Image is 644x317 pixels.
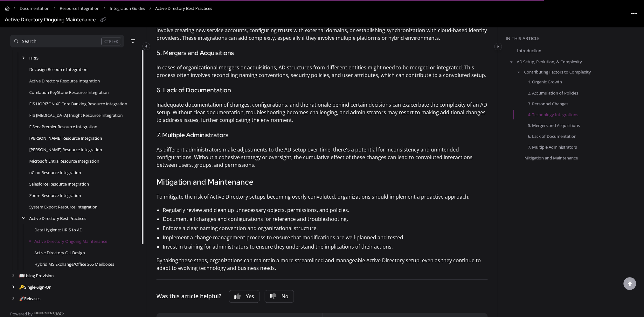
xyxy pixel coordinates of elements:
[10,284,17,290] div: arrow
[265,290,294,303] button: No
[29,66,87,73] a: Docusign Resource Integration
[29,89,109,95] a: Corelation KeyStone Resource Integration
[156,85,488,96] h4: 6. Lack of Documentation
[19,284,24,290] span: 🔑
[29,123,97,130] a: FiServ Premier Resource Integration
[528,133,577,139] a: 6. Lack of Documentation
[34,227,82,233] a: Data Hygiene: HRIS to AD
[506,35,641,42] div: In this article
[10,35,124,47] button: Search
[156,101,488,124] p: Inadequate documentation of changes, configurations, and the rationale behind certain decisions c...
[10,309,64,317] a: Powered by Document360 - opens in a new tab
[110,4,145,13] a: Integration Guides
[29,158,99,164] a: Microsoft Entra Resource Integration
[20,4,50,13] a: Documentation
[29,55,38,61] a: HRIS
[528,100,568,107] a: 3. Personnel Changes
[19,273,24,278] span: 📖
[29,204,98,210] a: System Export Resource Integration
[10,273,17,279] div: arrow
[98,15,108,25] button: Copy link of
[509,58,514,65] button: arrow
[156,130,488,141] h4: 7. Multiple Administrators
[5,15,96,25] div: Active Directory Ongoing Maintenance
[29,181,89,187] a: Salesforce Resource Integration
[528,111,578,118] a: 4. Technology Integrations
[34,238,107,244] a: Active Directory Ongoing Maintenance
[629,8,639,18] button: Article more options
[163,233,488,242] li: Implement a change management process to ensure that modifications are well-planned and tested.
[163,215,488,224] li: Document all changes and configurations for reference and troubleshooting.
[101,38,121,45] div: CTRL+K
[517,47,541,54] a: Introduction
[19,284,52,290] a: Single-Sign-On
[156,64,488,79] p: In cases of organizational mergers or acquisitions, AD structures from different entities might n...
[528,79,562,85] a: 1. Organic Growth
[29,169,81,176] a: nCino Resource Integration
[229,290,260,303] button: Yes
[528,89,578,96] a: 2. Accumulation of Policies
[29,135,102,141] a: Jack Henry SilverLake Resource Integration
[156,176,488,188] h3: Mitigation and Maintenance
[156,257,488,272] p: By taking these steps, organizations can maintain a more streamlined and manageable Active Direct...
[163,224,488,233] li: Enforce a clear naming convention and organizational structure.
[129,37,137,45] button: Filter
[19,295,40,302] a: Releases
[34,261,114,267] a: Hybrid MS Exchange/Office 365 Mailboxes
[623,277,636,290] div: scroll to top
[524,155,578,161] a: Mitigation and Maintenance
[10,296,17,302] div: arrow
[29,101,127,107] a: FIS HORIZON XE Core Banking Resource Integration
[494,43,502,50] button: Category toggle
[20,215,27,222] div: arrow
[29,215,86,222] a: Active Directory Best Practices
[517,59,582,65] a: AD Setup, Evolution, & Complexity
[10,311,33,317] span: Powered by
[163,242,488,251] li: Invest in training for administrators to ensure they understand the implications of their actions.
[156,48,488,59] h4: 5. Mergers and Acquisitions
[5,4,10,13] a: Home
[29,78,100,84] a: Active Directory Resource Integration
[528,122,580,129] a: 5. Mergers and Acquisitions
[34,250,85,256] a: Active Directory OU Design
[156,19,488,42] p: The integration of new technologies, applications, and services into the network can require adju...
[19,296,24,301] span: 🚀
[142,42,150,50] button: Category toggle
[29,192,81,199] a: Zoom Resource Integration
[163,206,488,215] li: Regularly review and clean up unnecessary objects, permissions, and policies.
[29,146,102,153] a: Jack Henry Symitar Resource Integration
[524,69,591,75] a: Contributing Factors to Complexity
[516,68,522,75] button: arrow
[60,4,100,13] a: Resource Integration
[22,38,37,45] div: Search
[20,55,27,61] div: arrow
[34,312,64,315] img: Document360
[29,112,123,118] a: FIS IBS Insight Resource Integration
[19,272,54,279] a: Using Provision
[156,193,488,201] p: To mitigate the risk of Active Directory setups becoming overly convoluted, organizations should ...
[528,144,577,150] a: 7. Multiple Administrators
[156,292,221,301] div: Was this article helpful?
[155,4,212,13] span: Active Directory Best Practices
[156,146,488,169] p: As different administrators make adjustments to the AD setup over time, there's a potential for i...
